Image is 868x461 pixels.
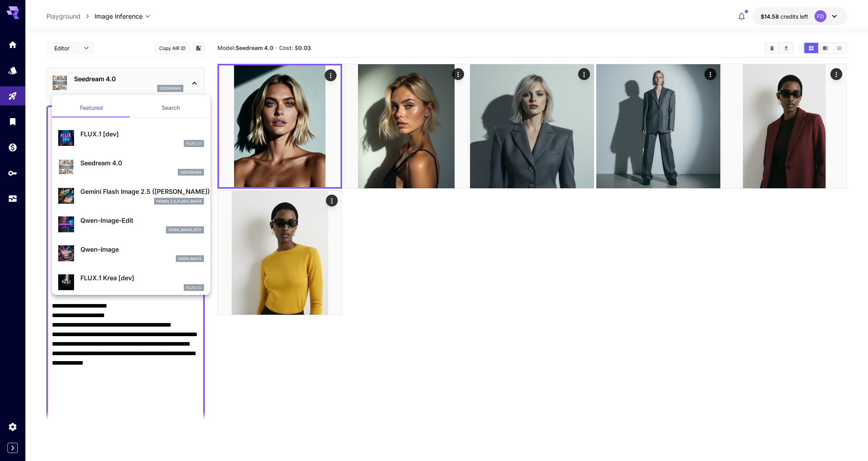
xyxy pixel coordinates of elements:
div: Qwen-Image-Editqwen_image_edit [58,212,204,237]
p: gemini_2_5_flash_image [156,199,202,204]
p: Qwen-Image-Edit [80,216,204,225]
button: Search [131,98,210,117]
p: FLUX.1 D [186,285,202,291]
p: Gemini Flash Image 2.5 ([PERSON_NAME]) [80,187,204,196]
p: FLUX.1 Krea [dev] [80,273,204,283]
div: FLUX.1 [dev]FLUX.1 D [58,126,204,150]
p: seedream4 [180,170,202,175]
p: Seedream 4.0 [80,158,204,168]
div: Qwen-ImageQwen Image [58,241,204,266]
p: Qwen Image [178,256,202,262]
p: FLUX.1 D [186,141,202,146]
p: FLUX.1 [dev] [80,129,204,139]
p: Qwen-Image [80,245,204,254]
div: Gemini Flash Image 2.5 ([PERSON_NAME])gemini_2_5_flash_image [58,184,204,208]
div: Seedream 4.0seedream4 [58,155,204,179]
div: FLUX.1 Krea [dev]FLUX.1 D [58,270,204,294]
p: qwen_image_edit [168,227,202,233]
button: Featured [52,98,131,117]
